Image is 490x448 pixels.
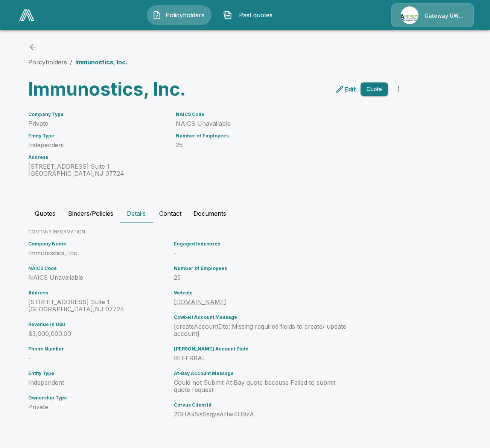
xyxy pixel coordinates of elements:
[28,330,171,337] p: $3,000,000.00
[28,395,171,401] h6: Ownership Type
[28,379,171,386] p: Independent
[152,11,161,20] img: Policyholders Icon
[235,11,277,20] span: Past quotes
[174,298,226,306] a: [DOMAIN_NAME]
[147,5,212,25] button: Policyholders IconPolicyholders
[425,12,464,20] p: Gateway UW dba Apogee
[176,112,388,117] h6: NAICS Code
[153,204,187,222] button: Contact
[28,155,167,160] h6: Address
[174,250,353,257] p: -
[174,315,353,320] h6: Cowbell Account Message
[174,241,353,247] h6: Engaged Industries
[28,229,462,235] p: COMPANY INFORMATION
[187,204,232,222] button: Documents
[174,323,353,337] p: [createAccountDto: Missing required fields to create/ update account]
[28,58,67,66] a: Policyholders
[28,322,171,327] h6: Revenue in USD
[28,133,167,139] h6: Entity Type
[164,11,206,20] span: Policyholders
[28,79,214,100] h3: Immunostics, Inc.
[28,274,171,281] p: NAICS Unavailable
[174,402,353,408] h6: Corvus Client Id
[334,83,358,95] a: edit
[174,274,353,281] p: 25
[174,355,353,362] p: REFERRAL
[28,346,171,352] h6: Phone Number
[218,5,282,25] button: Past quotes IconPast quotes
[28,250,171,257] p: Immunostics, Inc.
[28,163,167,177] p: [STREET_ADDRESS] Suite 1 [GEOGRAPHIC_DATA] , NJ 07724
[28,404,171,411] p: Private
[174,290,353,296] h6: Website
[75,58,128,67] p: Immunostics, Inc.
[28,120,167,127] p: Private
[28,266,171,271] h6: NAICS Code
[174,266,353,271] h6: Number of Employees
[28,371,171,376] h6: Entity Type
[28,204,62,222] button: Quotes
[119,204,153,222] button: Details
[28,142,167,149] p: Independent
[174,411,353,418] p: 2GHAk5lsSsqyeArIw4U9zA
[28,290,171,296] h6: Address
[391,3,474,27] a: Agency IconGateway UW dba Apogee
[176,142,388,149] p: 25
[344,85,356,94] p: Edit
[62,204,119,222] button: Binders/Policies
[223,11,232,20] img: Past quotes Icon
[174,371,353,376] h6: At-Bay Account Message
[391,82,406,97] button: more
[28,43,37,52] a: back
[401,6,418,24] img: Agency Icon
[176,133,388,139] h6: Number of Employees
[19,9,34,21] img: AA Logo
[361,82,388,96] button: Quote
[70,58,72,67] li: /
[176,120,388,127] p: NAICS Unavailable
[28,299,171,313] p: [STREET_ADDRESS] Suite 1 [GEOGRAPHIC_DATA] , NJ 07724
[28,241,171,247] h6: Company Name
[28,204,462,222] div: policyholder tabs
[28,58,128,67] nav: breadcrumb
[174,346,353,352] h6: [PERSON_NAME] Account State
[28,112,167,117] h6: Company Type
[174,379,353,393] p: Could not Submit At Bay quote because Failed to submit quote request
[28,355,171,362] p: -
